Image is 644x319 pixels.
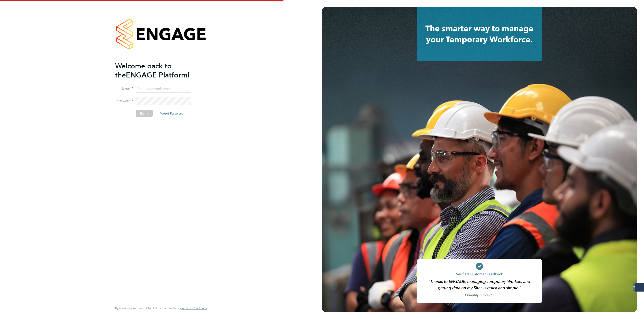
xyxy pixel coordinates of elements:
[136,110,153,117] button: Sign In
[136,85,191,93] input: Enter your work email...
[181,306,207,310] a: Terms & Conditions
[115,61,202,79] h2: ENGAGE Platform!
[115,306,207,310] span: By accessing and using ENGAGE you agree to our
[115,86,133,91] label: Email
[115,99,133,103] label: Password
[115,61,172,79] span: Welcome back to the
[156,110,187,117] button: Forgot Password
